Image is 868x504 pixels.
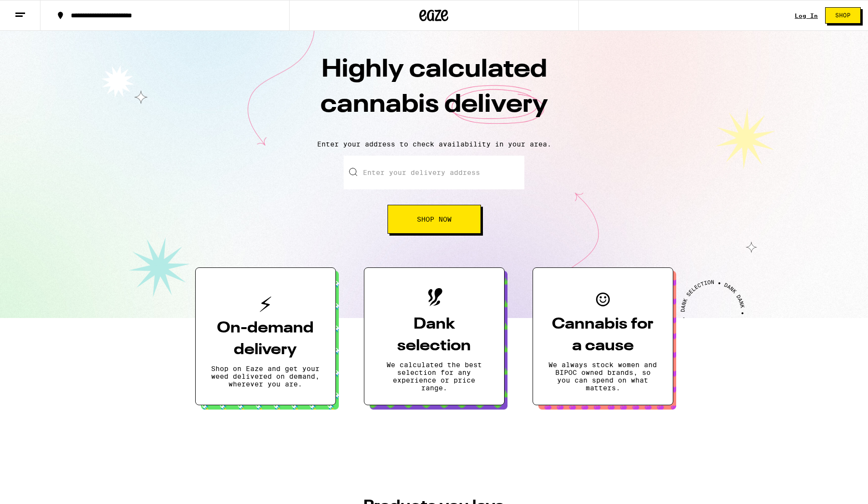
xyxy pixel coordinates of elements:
button: Cannabis for a causeWe always stock women and BIPOC owned brands, so you can spend on what matters. [533,267,673,405]
h3: Dank selection [380,314,489,357]
p: Enter your address to check availability in your area. [10,140,858,148]
h3: On-demand delivery [211,318,320,361]
div: Log In [795,13,818,19]
p: We calculated the best selection for any experience or price range. [380,361,489,392]
button: On-demand deliveryShop on Eaze and get your weed delivered on demand, wherever you are. [195,267,336,405]
span: Shop Now [417,216,452,223]
input: Enter your delivery address [344,156,524,189]
button: Dank selectionWe calculated the best selection for any experience or price range. [364,267,505,405]
h1: Highly calculated cannabis delivery [266,53,603,133]
button: Shop Now [387,205,481,234]
p: Shop on Eaze and get your weed delivered on demand, wherever you are. [211,365,320,388]
h3: Cannabis for a cause [548,314,657,357]
button: Shop [825,7,861,24]
p: We always stock women and BIPOC owned brands, so you can spend on what matters. [548,361,657,392]
span: Shop [835,13,851,18]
